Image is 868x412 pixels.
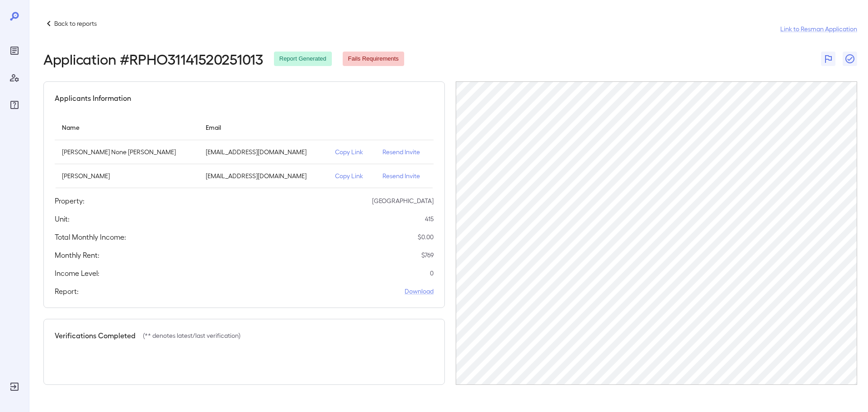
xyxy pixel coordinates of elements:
[7,71,22,85] div: Manage Users
[43,51,263,67] h2: Application # RPHO31141520251013
[843,52,857,66] button: Close Report
[206,171,321,180] p: [EMAIL_ADDRESS][DOMAIN_NAME]
[55,114,198,140] th: Name
[55,330,136,341] h5: Verifications Completed
[55,213,70,224] h5: Unit:
[55,195,85,206] h5: Property:
[55,93,131,104] h5: Applicants Information
[7,379,22,394] div: Log Out
[335,171,368,180] p: Copy Link
[430,269,434,278] p: 0
[343,55,404,63] span: Fails Requirements
[55,286,79,297] h5: Report:
[425,214,434,223] p: 415
[335,147,368,156] p: Copy Link
[821,52,835,66] button: Flag Report
[7,98,22,112] div: FAQ
[382,147,426,156] p: Resend Invite
[55,250,99,260] h5: Monthly Rent:
[421,251,434,260] p: $ 769
[405,287,434,296] a: Download
[55,114,434,188] table: simple table
[274,55,332,63] span: Report Generated
[143,331,241,340] p: (** denotes latest/last verification)
[62,147,191,156] p: [PERSON_NAME] None [PERSON_NAME]
[780,24,857,33] a: Link to Resman Application
[55,268,99,279] h5: Income Level:
[382,171,426,180] p: Resend Invite
[7,43,22,58] div: Reports
[206,147,321,156] p: [EMAIL_ADDRESS][DOMAIN_NAME]
[54,19,97,28] p: Back to reports
[55,232,126,242] h5: Total Monthly Income:
[418,232,434,242] p: $ 0.00
[372,196,434,205] p: [GEOGRAPHIC_DATA]
[62,171,191,180] p: [PERSON_NAME]
[198,114,328,140] th: Email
